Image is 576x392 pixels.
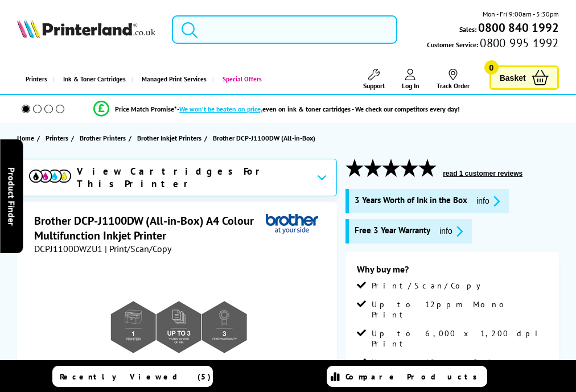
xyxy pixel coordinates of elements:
[60,372,211,382] span: Recently Viewed (5)
[372,280,489,291] span: Print/Scan/Copy
[115,105,177,113] span: Price Match Promise*
[484,60,499,75] span: 0
[372,328,548,349] span: Up to 6,000 x 1,200 dpi Print
[372,299,548,320] span: Up to 12ppm Mono Print
[46,132,71,144] a: Printers
[17,132,34,144] span: Home
[363,69,385,90] a: Support
[363,81,385,90] span: Support
[500,70,526,85] span: Basket
[6,167,17,225] span: Product Finder
[372,357,548,378] span: Up to 10ppm Colour Print
[17,65,53,94] a: Printers
[213,132,315,144] span: Brother DCP-J1100DW (All-in-Box)
[213,132,318,144] a: Brother DCP-J1100DW (All-in-Box)
[439,169,526,178] button: read 1 customer reviews
[34,243,102,254] span: DCPJ1100DWZU1
[489,65,559,90] a: Basket 0
[266,213,318,234] img: Brother
[137,132,204,144] a: Brother Inkjet Printers
[131,65,212,94] a: Managed Print Services
[17,19,155,40] a: Printerland Logo
[427,38,558,50] span: Customer Service:
[137,132,201,144] span: Brother Inkjet Printers
[473,195,503,208] button: promo-description
[459,24,476,35] span: Sales:
[345,372,483,382] span: Compare Products
[478,20,559,35] b: 0800 840 1992
[327,366,487,387] a: Compare Products
[476,22,559,33] a: 0800 840 1992
[46,132,68,144] span: Printers
[6,99,548,119] li: modal_Promise
[105,243,171,254] span: | Print/Scan/Copy
[80,132,129,144] a: Brother Printers
[355,225,430,238] span: Free 3 Year Warranty
[17,132,37,144] a: Home
[402,81,419,90] span: Log In
[17,19,155,38] img: Printerland Logo
[177,105,460,113] div: - even on ink & toner cartridges - We check our competitors every day!
[436,225,466,238] button: promo-description
[212,65,268,94] a: Special Offers
[63,65,126,94] span: Ink & Toner Cartridges
[53,65,131,94] a: Ink & Toner Cartridges
[80,132,126,144] span: Brother Printers
[357,263,548,280] div: Why buy me?
[483,9,559,19] span: Mon - Fri 9:00am - 5:30pm
[402,69,419,90] a: Log In
[52,366,213,387] a: Recently Viewed (5)
[34,213,266,243] h1: Brother DCP-J1100DW (All-in-Box) A4 Colour Multifunction Inkjet Printer
[478,38,558,48] span: 0800 995 1992
[77,165,307,190] span: View Cartridges For This Printer
[179,105,262,113] span: We won’t be beaten on price,
[437,69,470,90] a: Track Order
[355,195,467,208] span: 3 Years Worth of Ink in the Box
[29,170,71,183] img: View Cartridges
